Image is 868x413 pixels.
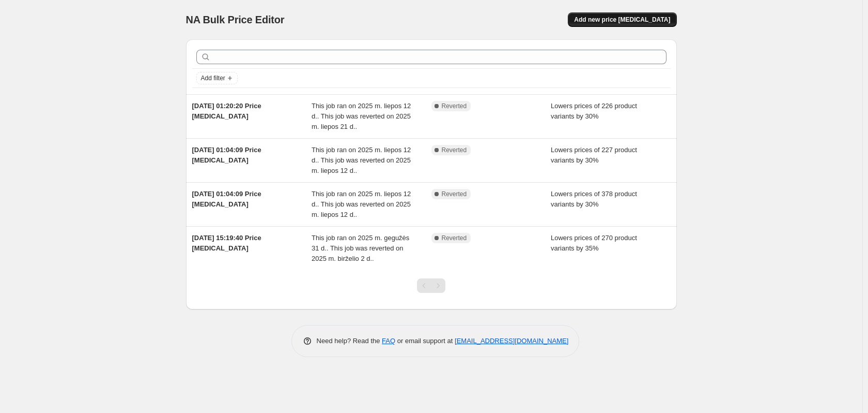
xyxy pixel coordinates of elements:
[192,146,261,164] span: [DATE] 01:04:09 Price [MEDICAL_DATA]
[201,74,225,82] span: Add filter
[312,146,411,174] span: This job ran on 2025 m. liepos 12 d.. This job was reverted on 2025 m. liepos 12 d..
[551,102,637,120] span: Lowers prices of 226 product variants by 30%
[442,190,467,198] span: Reverted
[196,72,238,84] button: Add filter
[442,234,467,242] span: Reverted
[551,234,637,252] span: Lowers prices of 270 product variants by 35%
[382,337,395,345] a: FAQ
[192,234,261,252] span: [DATE] 15:19:40 Price [MEDICAL_DATA]
[192,102,261,120] span: [DATE] 01:20:20 Price [MEDICAL_DATA]
[192,190,261,208] span: [DATE] 01:04:09 Price [MEDICAL_DATA]
[312,102,411,130] span: This job ran on 2025 m. liepos 12 d.. This job was reverted on 2025 m. liepos 21 d..
[186,14,285,25] span: NA Bulk Price Editor
[312,190,411,218] span: This job ran on 2025 m. liepos 12 d.. This job was reverted on 2025 m. liepos 12 d..
[568,12,676,27] button: Add new price [MEDICAL_DATA]
[455,337,568,345] a: [EMAIL_ADDRESS][DOMAIN_NAME]
[574,16,670,24] span: Add new price [MEDICAL_DATA]
[312,234,409,262] span: This job ran on 2025 m. gegužės 31 d.. This job was reverted on 2025 m. birželio 2 d..
[551,146,637,164] span: Lowers prices of 227 product variants by 30%
[442,146,467,154] span: Reverted
[417,278,445,293] nav: Pagination
[317,337,382,345] span: Need help? Read the
[551,190,637,208] span: Lowers prices of 378 product variants by 30%
[395,337,455,345] span: or email support at
[442,102,467,110] span: Reverted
